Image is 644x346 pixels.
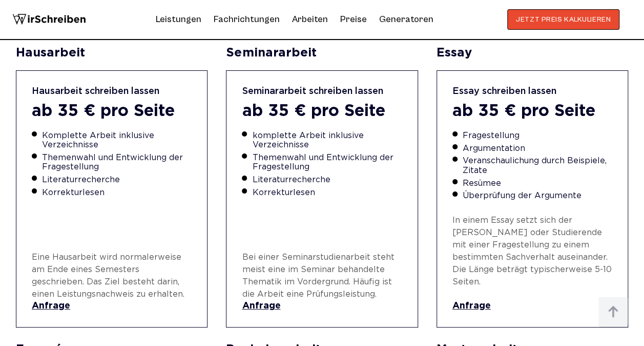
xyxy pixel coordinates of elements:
[598,297,629,328] img: button top
[42,176,192,185] li: Literaturrecherche
[452,301,612,312] a: Anfrage
[252,188,402,198] li: Korrekturlesen
[340,14,367,25] a: Preise
[242,252,402,301] p: Bei einer Seminarstudienarbeit steht meist eine im Seminar behandelte Thematik im Vordergrund. Hä...
[12,9,86,30] img: logo wirschreiben
[32,86,192,97] div: Hausarbeit schreiben lassen
[16,46,207,61] div: Hausarbeit
[463,191,612,201] li: Überprüfung der Argumente
[32,102,192,121] div: ab 35 € pro Seite
[242,86,402,97] div: Seminararbeit schreiben lassen
[379,11,433,28] a: Generatoren
[252,176,402,185] li: Literaturrecherche
[452,102,612,121] div: ab 35 € pro Seite
[242,301,402,312] a: Anfrage
[252,131,402,150] li: komplette Arbeit inklusive Verzeichnisse
[463,144,612,153] li: Argumentation
[463,179,612,188] li: Resümee
[226,46,418,61] div: Seminararbeit
[437,46,628,61] div: Essay
[42,131,192,150] li: Komplette Arbeit inklusive Verzeichnisse
[32,252,192,301] p: Eine Hausarbeit wird normalerweise am Ende eines Semesters geschrieben. Das Ziel besteht darin, e...
[507,9,619,30] button: JETZT PREIS KALKULIEREN
[214,11,280,28] a: Fachrichtungen
[42,188,192,198] li: Korrekturlesen
[292,11,328,28] a: Arbeiten
[242,102,402,121] div: ab 35 € pro Seite
[42,153,192,172] li: Themenwahl und Entwicklung der Fragestellung
[463,131,612,141] li: Fragestellung
[156,11,201,28] a: Leistungen
[452,86,612,97] div: Essay schreiben lassen
[463,157,612,176] li: Veranschaulichung durch Beispiele, Zitate
[32,301,192,312] a: Anfrage
[252,153,402,172] li: Themenwahl und Entwicklung der Fragestellung
[452,215,612,289] p: In einem Essay setzt sich der [PERSON_NAME] oder Studierende mit einer Fragestellung zu einem bes...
